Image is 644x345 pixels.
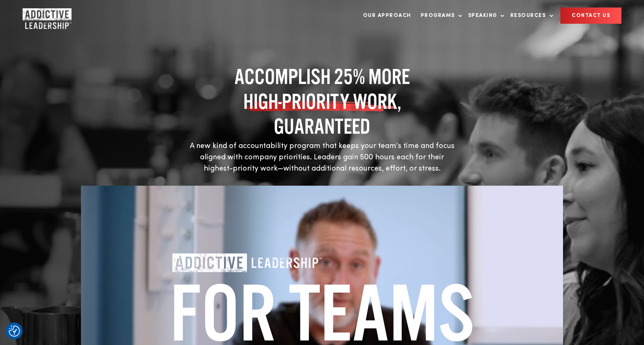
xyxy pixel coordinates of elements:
[417,8,462,23] a: Programs
[560,8,621,24] a: CONTACT US
[23,8,68,23] a: Home
[359,8,415,23] a: Our Approach
[190,142,455,172] span: A new kind of accountability program that keeps your team’s time and focus aligned with company p...
[243,89,397,114] span: HIGH-PRIORITY WORK
[507,8,554,23] a: Resources
[9,325,20,337] img: Revisit consent button
[188,64,456,139] h1: ACCOMPLISH 25% MORE , GUARANTEED
[464,8,505,23] a: Speaking
[9,325,20,337] button: Consent Preferences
